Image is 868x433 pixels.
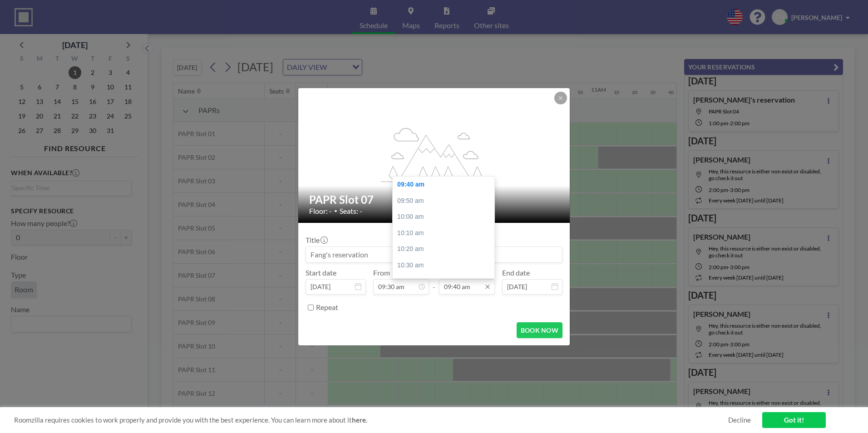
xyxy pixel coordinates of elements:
label: Start date [306,268,336,277]
h2: PAPR Slot 07 [309,193,560,207]
div: 09:50 am [393,193,499,209]
label: Title [306,236,327,245]
span: Roomzilla requires cookies to work properly and provide you with the best experience. You can lea... [14,416,728,424]
input: Fang's reservation [306,247,562,262]
span: • [334,207,337,214]
label: Repeat [316,303,338,312]
div: 09:40 am [393,177,499,193]
span: - [433,271,435,291]
a: Decline [728,416,751,424]
div: 10:40 am [393,274,499,290]
div: 10:20 am [393,241,499,257]
div: 10:10 am [393,225,499,241]
span: Floor: - [309,207,332,216]
div: 10:00 am [393,209,499,225]
label: From [373,268,390,277]
button: BOOK NOW [517,322,562,338]
span: Seats: - [340,207,362,216]
div: 10:30 am [393,257,499,274]
label: End date [502,268,530,277]
a: here. [352,416,367,424]
a: Got it! [762,412,826,428]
